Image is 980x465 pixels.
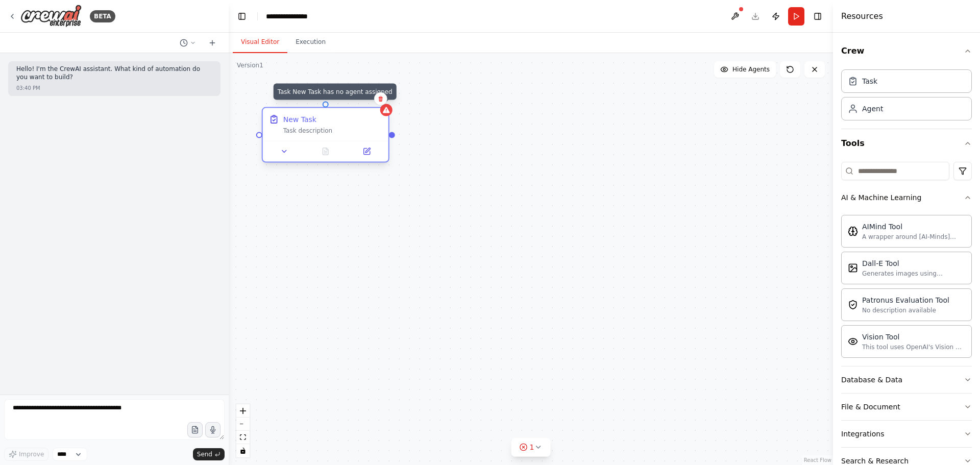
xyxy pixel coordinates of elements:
[841,366,972,393] button: Database & Data
[266,11,317,21] nav: breadcrumb
[304,145,347,158] button: No output available
[16,65,212,81] p: Hello! I'm the CrewAI assistant. What kind of automation do you want to build?
[811,9,825,23] button: Hide right sidebar
[90,10,115,22] div: BETA
[530,442,534,452] span: 1
[841,65,972,129] div: Crew
[841,402,900,412] div: File & Document
[511,438,551,457] button: 1
[16,84,40,92] div: 03:40 PM
[841,184,972,211] button: AI & Machine Learning
[862,233,965,241] div: A wrapper around [AI-Minds]([URL][DOMAIN_NAME]). Useful for when you need answers to questions fr...
[19,450,44,458] span: Improve
[20,5,82,28] img: Logo
[262,109,389,165] div: Task New Task has no agent assignedNew TaskTask description
[349,145,384,158] button: Open in side panel
[848,263,858,273] img: DallETool
[841,37,972,65] button: Crew
[841,429,884,439] div: Integrations
[862,332,965,342] div: Vision Tool
[841,192,921,203] div: AI & Machine Learning
[714,61,776,78] button: Hide Agents
[204,37,220,49] button: Start a new chat
[236,404,250,457] div: React Flow controls
[841,10,883,22] h4: Resources
[848,226,858,236] img: AIMindTool
[236,404,250,418] button: zoom in
[732,65,770,74] span: Hide Agents
[235,9,249,23] button: Hide left sidebar
[374,92,387,106] button: Delete node
[193,448,225,460] button: Send
[283,114,316,125] div: New Task
[862,295,949,305] div: Patronus Evaluation Tool
[283,127,382,135] div: Task description
[848,300,858,310] img: PatronusEvalTool
[841,211,972,366] div: AI & Machine Learning
[862,258,965,268] div: Dall-E Tool
[862,76,877,86] div: Task
[862,343,965,351] div: This tool uses OpenAI's Vision API to describe the contents of an image.
[176,37,200,49] button: Switch to previous chat
[862,222,965,232] div: AIMind Tool
[841,421,972,447] button: Integrations
[804,457,831,463] a: React Flow attribution
[187,422,203,437] button: Upload files
[848,336,858,347] img: VisionTool
[4,448,48,461] button: Improve
[236,418,250,431] button: zoom out
[841,129,972,158] button: Tools
[841,394,972,420] button: File & Document
[274,84,397,100] div: Task New Task has no agent assigned
[862,104,883,114] div: Agent
[862,270,965,278] div: Generates images using OpenAI's Dall-E model.
[197,450,212,458] span: Send
[862,306,949,314] div: No description available
[233,32,287,53] button: Visual Editor
[237,61,263,69] div: Version 1
[236,431,250,444] button: fit view
[287,32,334,53] button: Execution
[205,422,220,437] button: Click to speak your automation idea
[841,375,902,385] div: Database & Data
[236,444,250,457] button: toggle interactivity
